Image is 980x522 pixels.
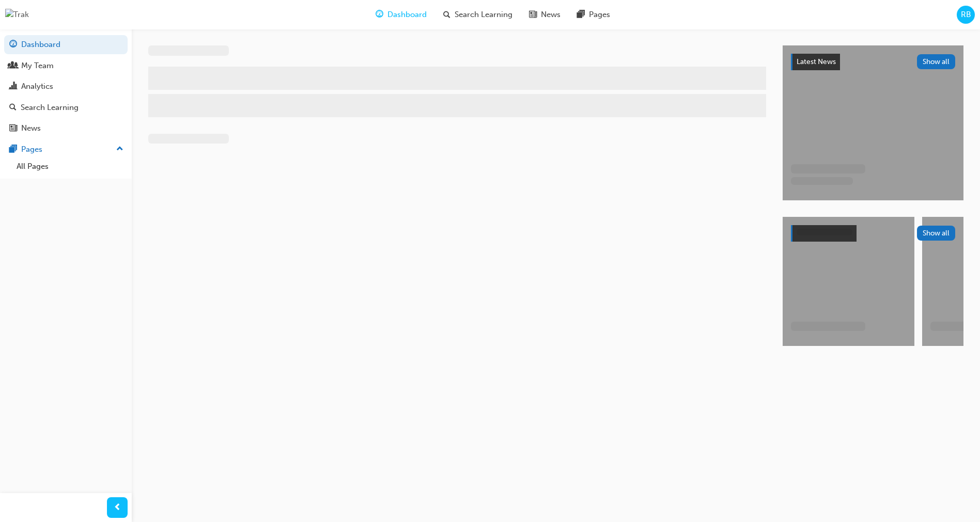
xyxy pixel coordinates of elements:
[443,8,450,21] span: search-icon
[4,140,128,159] button: Pages
[21,122,41,134] div: News
[116,143,123,156] span: up-icon
[12,159,128,175] a: All Pages
[4,56,128,75] a: My Team
[9,124,17,133] span: news-icon
[957,6,975,24] button: RB
[569,4,618,25] a: pages-iconPages
[791,54,955,70] a: Latest NewsShow all
[9,61,17,71] span: people-icon
[4,119,128,138] a: News
[21,60,54,72] div: My Team
[21,144,42,155] div: Pages
[21,81,53,92] div: Analytics
[9,82,17,91] span: chart-icon
[455,9,512,21] span: Search Learning
[9,145,17,154] span: pages-icon
[529,8,537,21] span: news-icon
[4,33,128,140] button: DashboardMy TeamAnalyticsSearch LearningNews
[5,9,29,21] img: Trak
[797,57,836,66] span: Latest News
[917,226,956,241] button: Show all
[9,40,17,50] span: guage-icon
[114,501,121,514] span: prev-icon
[376,8,383,21] span: guage-icon
[367,4,435,25] a: guage-iconDashboard
[21,102,79,114] div: Search Learning
[4,98,128,117] a: Search Learning
[541,9,561,21] span: News
[961,9,971,21] span: RB
[4,35,128,54] a: Dashboard
[4,77,128,96] a: Analytics
[435,4,521,25] a: search-iconSearch Learning
[589,9,610,21] span: Pages
[9,103,17,113] span: search-icon
[917,54,956,69] button: Show all
[387,9,427,21] span: Dashboard
[521,4,569,25] a: news-iconNews
[577,8,585,21] span: pages-icon
[791,225,955,242] a: Show all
